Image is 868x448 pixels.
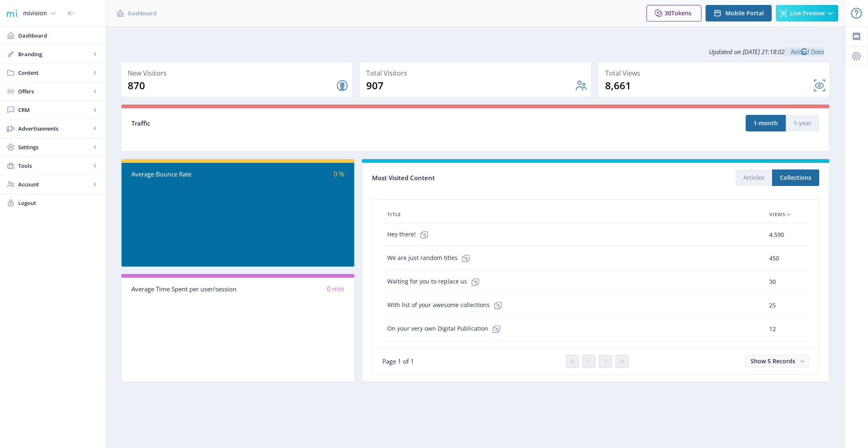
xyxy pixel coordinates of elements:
div: 0 min [238,284,345,294]
button: Live Preview [776,5,838,21]
button: Articles [735,169,772,186]
div: Average Bounce Rate [131,169,238,179]
div: mivision [23,4,47,22]
a: Reload Data [785,48,824,56]
span: Account [18,180,91,188]
span: 25 [769,300,776,310]
div: 870 [128,79,336,92]
img: 1f20cf2a-1a19-485c-ac21-848c7d04f45b.png [5,7,18,20]
span: 450 [769,253,779,263]
span: Show 5 Records [751,357,795,365]
span: Advertisements [18,124,91,133]
span: Waiting for you to replace us [387,274,484,290]
span: We are just random titles [387,250,474,267]
div: Traffic [131,119,475,128]
span: Page 1 of 1 [382,357,414,365]
span: Tools [18,162,91,170]
div: 907 [366,79,574,92]
span: Branding [18,50,91,58]
div: Updated on [DATE] 21:18:02 [121,41,830,62]
div: Total Views [605,67,826,79]
div: New Visitors [128,67,349,79]
span: 4,590 [769,230,784,240]
span: 0 % [334,169,344,179]
div: Total Visitors [366,67,587,79]
span: 30 [769,277,776,287]
div: Most Visited Content [372,172,596,184]
button: Mobile Portal [706,5,772,21]
span: Live Preview [790,10,825,17]
button: Collections [772,169,819,186]
span: Mobile Portal [725,10,764,17]
span: Views [769,210,785,219]
span: Title [387,210,401,219]
span: 12 [769,324,776,334]
div: Average Time Spent per user/session [131,284,238,294]
span: With list of your awesome collections [387,297,506,314]
button: 1-month [746,115,786,131]
span: Logout [18,199,99,207]
span: Hey there! [387,226,432,243]
button: 30Tokens [646,5,701,21]
span: Offers [18,87,91,95]
span: Content [18,69,91,77]
span: CRM [18,106,91,114]
button: Show 5 Records [745,355,809,367]
span: Dashboard [18,31,99,40]
span: Dashboard [128,9,157,17]
button: 1-year [786,115,819,131]
div: 8,661 [605,79,813,92]
span: On your very own Digital Publication [387,321,505,337]
span: Settings [18,143,91,151]
span: Tokens [671,9,692,17]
